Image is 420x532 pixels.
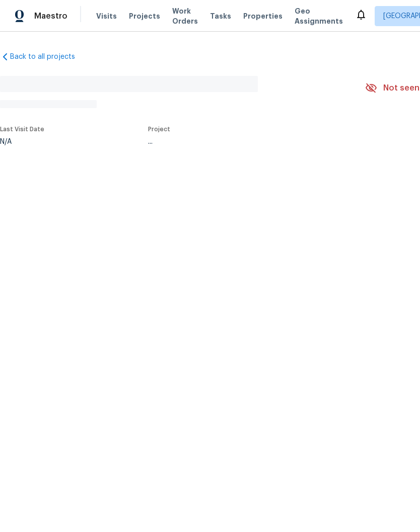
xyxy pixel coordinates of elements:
[295,6,343,26] span: Geo Assignments
[243,11,283,21] span: Properties
[34,11,67,21] span: Maestro
[96,11,117,21] span: Visits
[172,6,198,26] span: Work Orders
[148,138,341,145] div: ...
[210,13,231,20] span: Tasks
[148,126,170,132] span: Project
[129,11,160,21] span: Projects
